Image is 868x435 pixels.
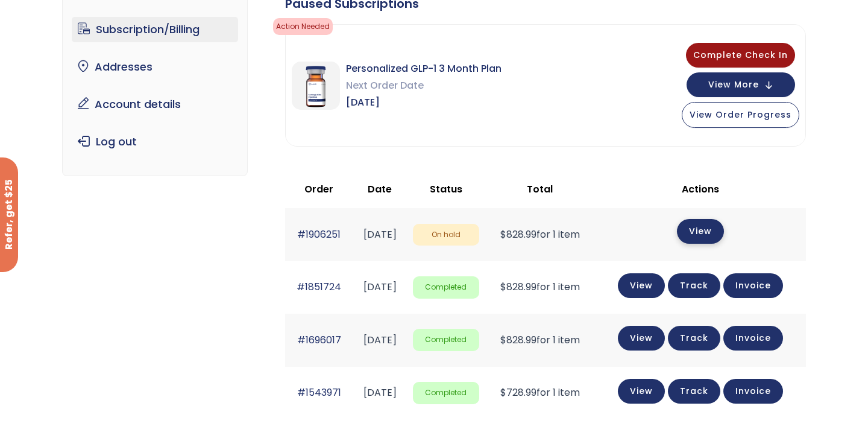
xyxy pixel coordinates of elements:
[682,102,799,128] button: View Order Progress
[413,224,479,246] span: On hold
[677,219,724,244] a: View
[413,329,479,351] span: Completed
[668,379,720,404] a: Track
[618,379,665,404] a: View
[297,386,341,399] a: #1543971
[723,379,783,404] a: Invoice
[690,109,791,121] span: View Order Progress
[413,382,479,404] span: Completed
[363,280,397,294] time: [DATE]
[500,227,536,241] span: 828.99
[297,280,341,294] a: #1851724
[273,18,333,35] span: Action Needed
[618,326,665,351] a: View
[297,227,341,241] a: #1906251
[618,273,665,298] a: View
[485,261,594,314] td: for 1 item
[485,314,594,366] td: for 1 item
[72,17,239,42] a: Subscription/Billing
[363,333,397,347] time: [DATE]
[500,386,506,399] span: $
[72,129,239,154] a: Log out
[500,280,506,294] span: $
[723,326,783,351] a: Invoice
[500,280,536,294] span: 828.99
[346,60,502,77] span: Personalized GLP-1 3 Month Plan
[413,276,479,299] span: Completed
[72,92,239,117] a: Account details
[485,208,594,261] td: for 1 item
[363,227,397,241] time: [DATE]
[297,333,341,347] a: #1696017
[686,43,795,68] button: Complete Check In
[485,367,594,419] td: for 1 item
[682,182,719,196] span: Actions
[500,227,506,241] span: $
[346,94,502,111] span: [DATE]
[430,182,462,196] span: Status
[500,333,536,347] span: 828.99
[368,182,392,196] span: Date
[527,182,553,196] span: Total
[500,386,536,399] span: 728.99
[72,54,239,80] a: Addresses
[668,273,720,298] a: Track
[687,72,795,97] button: View More
[363,386,397,399] time: [DATE]
[723,273,783,298] a: Invoice
[500,333,506,347] span: $
[693,49,788,61] span: Complete Check In
[668,326,720,351] a: Track
[708,81,759,89] span: View More
[346,77,502,94] span: Next Order Date
[304,182,333,196] span: Order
